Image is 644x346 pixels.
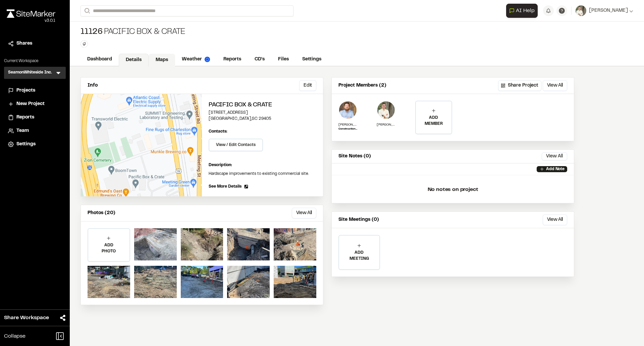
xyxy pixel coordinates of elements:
p: Current Workspace [4,58,66,64]
p: Contacts: [209,129,227,135]
p: Photos (20) [88,209,115,217]
p: [PERSON_NAME] [377,122,395,127]
span: 11126 [80,27,103,38]
button: Edit [299,80,316,91]
a: Settings [296,53,328,66]
button: View All [292,208,316,218]
a: Details [119,54,149,66]
a: Settings [8,141,62,148]
p: ADD PHOTO [88,242,129,254]
span: Team [16,127,29,135]
p: No notes on project [337,179,569,200]
span: AI Help [516,7,535,15]
img: precipai.png [205,57,210,62]
img: Shawn Simons [338,101,357,119]
p: ADD MEMBER [416,115,451,127]
button: View All [543,80,567,91]
img: rebrand.png [7,9,55,18]
span: Reports [16,114,34,121]
span: Settings [16,141,36,148]
p: [PERSON_NAME] [338,122,357,127]
p: Hardscape improvements to existing commercial site. [209,171,316,177]
span: Shares [16,40,32,47]
a: Weather [175,53,217,66]
button: View All [543,214,567,225]
button: Share Project [498,80,541,91]
span: Collapse [4,332,25,340]
a: Team [8,127,62,135]
span: New Project [16,100,45,108]
p: ADD MEETING [339,250,379,262]
a: Shares [8,40,62,47]
p: [GEOGRAPHIC_DATA] , SC 29405 [209,116,316,122]
h3: SeamonWhiteside Inc. [8,69,52,76]
span: Share Workspace [4,314,49,322]
button: Search [80,5,93,16]
a: New Project [8,100,62,108]
span: See More Details [209,184,241,190]
h2: Pacific Box & Crate [209,101,316,110]
div: Oh geez...please don't... [7,18,55,24]
img: Jake Wastler [377,101,395,119]
a: Maps [149,54,175,66]
button: Open AI Assistant [506,4,538,18]
span: Projects [16,87,35,94]
p: Info [88,82,98,89]
button: Edit Tags [80,40,88,48]
a: Files [271,53,296,66]
p: Project Members (2) [338,82,386,89]
a: Reports [217,53,248,66]
a: Dashboard [80,53,119,66]
p: Site Notes (0) [338,153,371,160]
a: CD's [248,53,271,66]
p: Construction Admin Field Representative II [338,127,357,131]
p: [STREET_ADDRESS] [209,110,316,116]
img: User [576,5,586,16]
button: [PERSON_NAME] [576,5,633,16]
p: Add Note [546,166,565,172]
span: [PERSON_NAME] [589,7,628,14]
a: Reports [8,114,62,121]
button: View / Edit Contacts [209,139,263,151]
p: Site Meetings (0) [338,216,379,224]
a: Projects [8,87,62,94]
div: Open AI Assistant [506,4,540,18]
div: Pacific Box & Crate [80,27,185,38]
p: Description: [209,162,316,168]
button: View All [542,152,567,160]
